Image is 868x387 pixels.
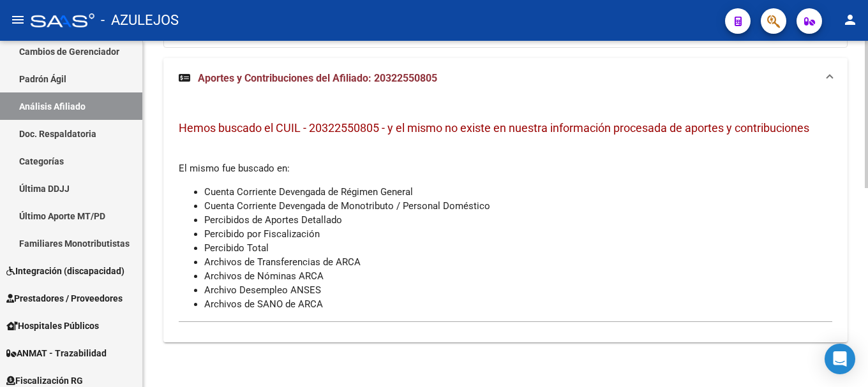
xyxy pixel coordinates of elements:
div: Open Intercom Messenger [825,344,855,374]
li: Archivos de SANO de ARCA [204,297,832,311]
span: Hemos buscado el CUIL - 20322550805 - y el mismo no existe en nuestra información procesada de ap... [179,121,809,135]
mat-expansion-panel-header: Aportes y Contribuciones del Afiliado: 20322550805 [163,58,848,99]
mat-icon: person [842,12,858,27]
li: Cuenta Corriente Devengada de Monotributo / Personal Doméstico [204,199,832,213]
li: Percibido por Fiscalización [204,227,832,241]
div: Aportes y Contribuciones del Afiliado: 20322550805 [163,99,848,342]
mat-icon: menu [10,12,26,27]
li: Percibido Total [204,241,832,255]
span: Hospitales Públicos [6,319,99,333]
li: Archivo Desempleo ANSES [204,283,832,297]
div: El mismo fue buscado en: [179,119,832,311]
span: - AZULEJOS [101,6,179,34]
li: Cuenta Corriente Devengada de Régimen General [204,185,832,199]
span: ANMAT - Trazabilidad [6,346,107,360]
li: Archivos de Nóminas ARCA [204,269,832,283]
span: Integración (discapacidad) [6,264,124,278]
li: Archivos de Transferencias de ARCA [204,255,832,269]
li: Percibidos de Aportes Detallado [204,213,832,227]
span: Aportes y Contribuciones del Afiliado: 20322550805 [198,72,437,84]
span: Prestadores / Proveedores [6,291,123,305]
